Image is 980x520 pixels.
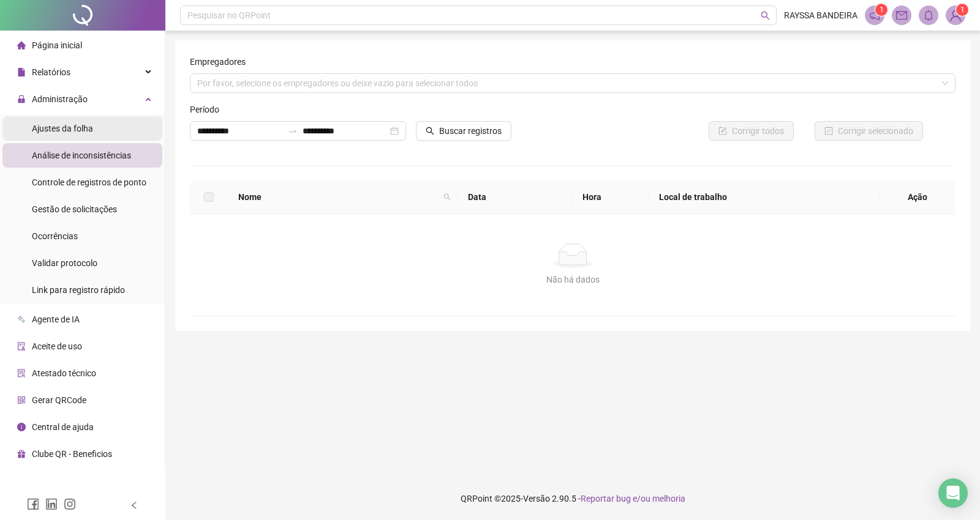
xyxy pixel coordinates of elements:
[573,180,649,214] th: Hora
[130,501,138,510] span: left
[165,477,980,520] footer: QRPoint © 2025 - 2.90.5 -
[32,368,96,378] span: Atestado técnico
[426,127,434,135] span: search
[17,396,26,404] span: qrcode
[45,498,58,510] span: linkedin
[880,6,884,14] span: 1
[32,67,70,77] span: Relatórios
[288,126,298,136] span: swap-right
[32,94,88,104] span: Administração
[27,498,39,510] span: facebook
[17,41,26,50] span: home
[32,449,112,459] span: Clube QR - Beneficios
[32,395,86,405] span: Gerar QRCode
[875,4,888,16] sup: 1
[896,10,907,21] span: mail
[32,231,78,241] span: Ocorrências
[17,342,26,351] span: audit
[784,9,858,22] span: RAYSSA BANDEIRA
[439,124,502,138] span: Buscar registros
[523,494,550,503] span: Versão
[32,150,131,160] span: Análise de inconsistências
[64,498,76,510] span: instagram
[761,11,770,20] span: search
[938,478,968,508] div: Open Intercom Messenger
[32,204,117,214] span: Gestão de solicitações
[960,6,965,14] span: 1
[17,95,26,103] span: lock
[238,190,439,204] span: Nome
[17,68,26,76] span: file
[443,193,451,201] span: search
[946,6,965,24] img: 77056
[17,369,26,377] span: solution
[709,121,794,141] button: Corrigir todos
[190,103,227,116] label: Período
[17,450,26,458] span: gift
[32,40,82,50] span: Página inicial
[581,494,685,503] span: Reportar bug e/ou melhoria
[32,314,80,324] span: Agente de IA
[416,121,511,141] button: Buscar registros
[869,10,880,21] span: notification
[889,190,946,204] div: Ação
[205,273,941,286] div: Não há dados
[32,177,146,187] span: Controle de registros de ponto
[17,423,26,431] span: info-circle
[32,422,94,432] span: Central de ajuda
[32,341,82,351] span: Aceite de uso
[288,126,298,136] span: to
[649,180,879,214] th: Local de trabalho
[923,10,934,21] span: bell
[32,124,93,133] span: Ajustes da folha
[815,121,923,141] button: Corrigir selecionado
[441,188,453,206] span: search
[32,285,125,295] span: Link para registro rápido
[190,55,254,69] label: Empregadores
[956,4,968,16] sup: Atualize o seu contato no menu Meus Dados
[32,258,97,268] span: Validar protocolo
[458,180,573,214] th: Data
